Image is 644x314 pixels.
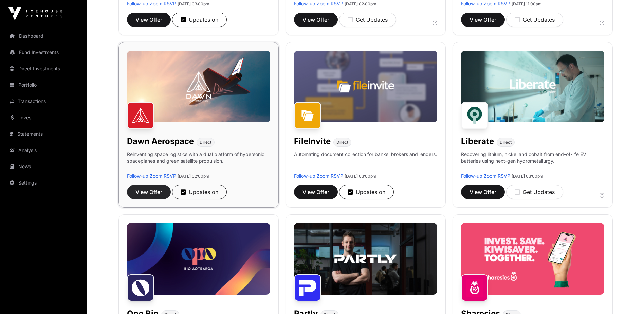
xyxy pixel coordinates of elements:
span: View Offer [135,16,162,24]
button: View Offer [461,185,505,199]
a: Fund Investments [5,45,81,60]
div: Updates on [181,16,218,24]
img: Dawn Aerospace [127,102,154,129]
iframe: Chat Widget [610,281,644,314]
button: View Offer [461,13,505,27]
a: Follow-up Zoom RSVP [461,173,510,179]
span: View Offer [135,188,162,196]
img: Sharesies-Banner.jpg [461,223,604,295]
span: View Offer [470,188,496,196]
img: Dawn-Banner.jpg [127,51,270,122]
span: View Offer [302,188,329,196]
div: Updates on [348,188,385,196]
span: View Offer [302,16,329,24]
button: View Offer [127,13,171,27]
span: [DATE] 11:00am [512,1,542,6]
div: Get Updates [515,16,555,24]
img: Opo-Bio-Banner.jpg [127,223,270,295]
a: Direct Investments [5,61,81,76]
img: File-Invite-Banner.jpg [294,51,437,122]
a: Statements [5,126,81,141]
a: Follow-up Zoom RSVP [461,1,510,6]
button: View Offer [127,185,171,199]
p: Recovering lithium, nickel and cobalt from end-of-life EV batteries using next-gen hydrometallurgy. [461,151,604,173]
span: Direct [336,140,348,145]
img: Sharesies [461,274,488,301]
a: Follow-up Zoom RSVP [127,1,176,6]
h1: FileInvite [294,136,331,147]
a: Analysis [5,143,81,158]
button: Get Updates [339,13,396,27]
h1: Liberate [461,136,494,147]
span: Direct [500,140,512,145]
a: Follow-up Zoom RSVP [127,173,176,179]
div: Get Updates [348,16,388,24]
img: Opo Bio [127,274,154,301]
span: [DATE] 03:00pm [178,1,209,6]
img: Liberate-Banner.jpg [461,51,604,122]
a: Portfolio [5,77,81,92]
img: Partly-Banner.jpg [294,223,437,295]
a: Transactions [5,94,81,109]
span: Direct [200,140,211,145]
span: [DATE] 02:00pm [178,174,209,179]
a: News [5,159,81,174]
button: Updates on [172,13,227,27]
button: Get Updates [506,13,563,27]
button: Updates on [339,185,394,199]
img: Liberate [461,102,488,129]
span: [DATE] 03:00pm [345,174,376,179]
span: [DATE] 03:00pm [512,174,544,179]
h1: Dawn Aerospace [127,136,194,147]
button: Get Updates [506,185,563,199]
button: Updates on [172,185,227,199]
div: Updates on [181,188,218,196]
img: Icehouse Ventures Logo [8,7,62,20]
a: Follow-up Zoom RSVP [294,1,343,6]
span: [DATE] 02:00pm [345,1,376,6]
button: View Offer [294,185,338,199]
span: View Offer [470,16,496,24]
a: Dashboard [5,29,81,43]
p: Automating document collection for banks, brokers and lenders. [294,151,437,173]
a: Settings [5,175,81,190]
a: Follow-up Zoom RSVP [294,173,343,179]
img: FileInvite [294,102,321,129]
div: Get Updates [515,188,555,196]
a: Invest [5,110,81,125]
p: Reinventing space logistics with a dual platform of hypersonic spaceplanes and green satellite pr... [127,151,270,173]
img: Partly [294,274,321,301]
button: View Offer [294,13,338,27]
